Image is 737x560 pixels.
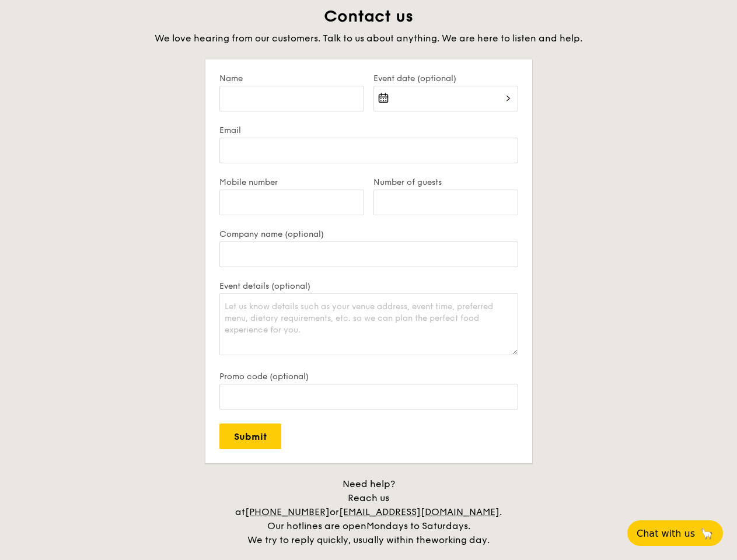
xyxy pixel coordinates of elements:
label: Company name (optional) [219,229,518,239]
span: Chat with us [637,528,695,539]
label: Event date (optional) [373,73,518,83]
span: working day. [431,534,490,545]
label: Event details (optional) [219,281,518,291]
a: [EMAIL_ADDRESS][DOMAIN_NAME] [339,506,500,517]
label: Name [219,73,364,83]
textarea: Let us know details such as your venue address, event time, preferred menu, dietary requirements,... [219,293,518,355]
label: Promo code (optional) [219,372,518,381]
button: Chat with us🦙 [627,520,723,546]
a: [PHONE_NUMBER] [245,506,330,517]
input: Submit [219,423,281,449]
label: Number of guests [373,177,518,187]
span: Contact us [324,6,413,26]
label: Email [219,125,518,135]
div: Need help? Reach us at or . Our hotlines are open We try to reply quickly, usually within the [223,477,515,547]
span: We love hearing from our customers. Talk to us about anything. We are here to listen and help. [155,33,582,44]
span: 🦙 [700,527,714,540]
span: Mondays to Saturdays. [366,520,470,531]
label: Mobile number [219,177,364,187]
